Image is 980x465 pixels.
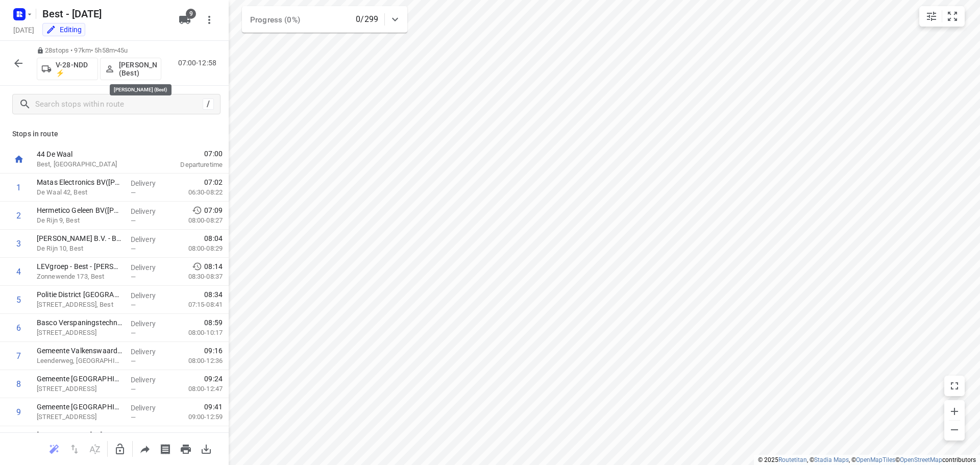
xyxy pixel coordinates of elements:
[37,412,122,422] p: Pastoor Heerkensdreef 29, Valkenswaard
[16,323,21,333] div: 6
[131,431,168,441] p: Delivery
[186,9,196,19] span: 9
[250,15,300,25] span: Progress (0%)
[16,211,21,221] div: 2
[35,96,203,112] input: Search stops within route
[356,13,378,26] p: 0/299
[16,407,21,417] div: 9
[204,317,223,328] span: 08:59
[37,402,122,412] p: Gemeente Valkenswaard – Zwembad De Wederd(Robert van Mierlo)
[37,430,122,440] p: Jansen Kleur & Wonen(Nancy Jansen)
[37,317,122,328] p: Basco Verspaningstechniek B.V.(Suzanne Sanders)
[131,403,168,413] p: Delivery
[37,187,122,198] p: De Waal 42, Best
[85,444,105,453] span: Sort by time window
[204,346,223,356] span: 09:16
[131,357,136,365] span: —
[814,456,849,463] a: Stadia Maps
[131,329,136,337] span: —
[37,177,122,187] p: Matas Electronics BV([PERSON_NAME])
[38,6,170,22] h5: Rename
[131,206,168,216] p: Delivery
[37,243,122,254] p: De Rijn 10, Best
[199,10,219,30] button: More
[131,347,168,357] p: Delivery
[117,46,128,54] span: 45u
[56,61,93,77] p: V-28-NDD ⚡
[64,444,85,453] span: Reverse route
[131,234,168,244] p: Delivery
[942,6,963,27] button: Fit zoom
[778,456,807,463] a: Routetitan
[131,273,136,281] span: —
[155,149,223,159] span: 07:00
[119,61,157,77] p: [PERSON_NAME] (Best)
[900,456,942,463] a: OpenStreetMap
[204,430,223,440] span: 10:04
[131,319,168,329] p: Delivery
[37,384,122,394] p: De Hofnar 15, Valkenswaard
[172,300,223,310] p: 07:15-08:41
[131,301,136,309] span: —
[115,46,117,54] span: •
[204,289,223,300] span: 08:34
[16,295,21,305] div: 5
[172,243,223,254] p: 08:00-08:29
[204,205,223,215] span: 07:09
[196,444,216,453] span: Download route
[46,25,82,35] div: You are currently in edit mode.
[856,456,895,463] a: OpenMapTiles
[37,215,122,226] p: De Rijn 9, Best
[192,205,202,215] svg: Early
[172,328,223,338] p: 08:00-10:17
[919,6,965,27] div: small contained button group
[37,300,122,310] p: [STREET_ADDRESS], Best
[172,412,223,422] p: 09:00-12:59
[37,159,143,169] p: Best, [GEOGRAPHIC_DATA]
[16,379,21,389] div: 8
[758,456,976,463] li: © 2025 , © , © © contributors
[172,215,223,226] p: 08:00-08:27
[37,374,122,384] p: Gemeente Valkenswaard - Gemeentehuis(Marjo - afdeling catering)
[16,267,21,277] div: 4
[131,178,168,188] p: Delivery
[131,262,168,273] p: Delivery
[16,239,21,249] div: 3
[131,375,168,385] p: Delivery
[203,99,214,110] div: /
[192,261,202,272] svg: Early
[9,24,38,36] h5: Project date
[242,6,407,33] div: Progress (0%)0/299
[204,177,223,187] span: 07:02
[131,217,136,225] span: —
[37,205,122,215] p: Hermetico Geleen BV(Roger vd Rijt)
[37,46,161,56] p: 28 stops • 97km • 5h58m
[16,183,21,192] div: 1
[176,444,196,453] span: Print route
[178,58,220,68] p: 07:00-12:58
[172,384,223,394] p: 08:00-12:47
[37,233,122,243] p: J. van Esch B.V. - Best(Kelsey Lazet)
[172,187,223,198] p: 06:30-08:22
[131,413,136,421] span: —
[204,261,223,272] span: 08:14
[37,356,122,366] p: Leenderweg, [GEOGRAPHIC_DATA]
[204,374,223,384] span: 09:24
[172,356,223,366] p: 08:00-12:36
[37,149,143,159] p: 44 De Waal
[37,328,122,338] p: [STREET_ADDRESS]
[172,272,223,282] p: 08:30-08:37
[37,346,122,356] p: Gemeente Valkenswaard - Werf(Marjo - afdeling catering)
[175,10,195,30] button: 9
[16,351,21,361] div: 7
[135,444,155,453] span: Share route
[37,58,98,80] button: V-28-NDD ⚡
[131,385,136,393] span: —
[921,6,942,27] button: Map settings
[155,160,223,170] p: Departure time
[204,402,223,412] span: 09:41
[131,245,136,253] span: —
[12,129,216,139] p: Stops in route
[131,290,168,301] p: Delivery
[37,289,122,300] p: Politie District Eindhoven - Locatie De Kempen - Best(Anouk de Graaf)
